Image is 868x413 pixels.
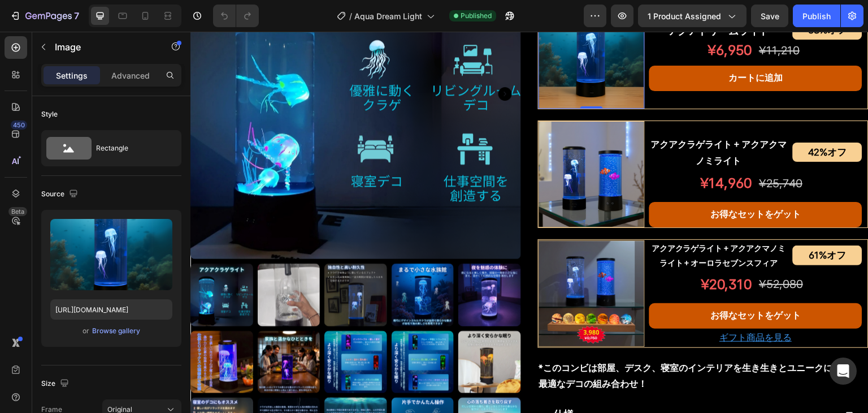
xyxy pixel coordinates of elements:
[569,145,613,158] s: ¥25,740
[190,32,868,413] iframe: Design area
[793,5,840,27] button: Publish
[363,374,384,392] p: 仕様
[96,135,165,161] div: Rectangle
[5,5,84,27] button: 7
[460,209,597,238] p: アクアクラゲライト + アクアクマノミライト + オーロラセブンスフィア
[354,10,422,22] span: Aqua Dream Light
[530,300,602,311] a: ギフト商品を見る
[648,10,721,22] span: 1 product assigned
[459,89,672,103] div: おすすめ
[92,326,140,336] div: Browse gallery
[50,219,172,290] img: preview-image
[41,187,80,202] div: Source
[74,9,79,23] p: 7
[568,10,672,27] div: ¥11,210
[55,40,151,54] p: Image
[459,34,672,59] button: カートに追加
[41,376,71,392] div: Size
[830,358,857,385] div: Open Intercom Messenger
[349,10,352,22] span: /
[459,272,672,297] a: お得なセットをゲット
[92,325,141,337] button: Browse gallery
[111,70,150,81] p: Advanced
[604,112,671,130] p: 42%オフ
[348,209,454,315] img: gempages_549433077697348739-f8f6acaf-83ad-42ad-b055-77da5d552fdf.png
[761,11,779,21] span: Save
[520,276,611,292] p: お得なセットをゲット
[604,215,671,233] p: 61%オフ
[520,175,611,191] p: お得なセットをゲット
[348,89,454,196] img: gempages_549433077697348739-5eafc285-6335-49b1-8e4a-7106c12891c1.png
[461,11,492,21] span: Published
[459,170,672,196] a: お得なセットをゲット
[50,299,172,320] input: https://example.com/image.jpg
[638,5,747,27] button: 1 product assigned
[460,104,597,137] p: アクアクラゲライト + アクアクマノミライト
[83,324,89,338] span: or
[213,5,259,27] div: Undo/Redo
[802,10,831,22] div: Publish
[8,207,27,216] div: Beta
[539,38,593,55] div: カートに追加
[460,139,562,164] p: ¥14,960
[11,121,27,130] div: 450
[459,8,563,28] div: ¥6,950
[41,109,58,119] div: Style
[751,5,788,27] button: Save
[349,329,677,362] p: *このコンビは部屋、デスク、寝室のインテリアを生き生きとユニークに彩る、最適なデコの組み合わせ！
[56,70,88,81] p: Settings
[569,246,613,259] s: ¥52,080
[308,55,322,69] button: Carousel Next Arrow
[460,240,562,265] p: ¥20,310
